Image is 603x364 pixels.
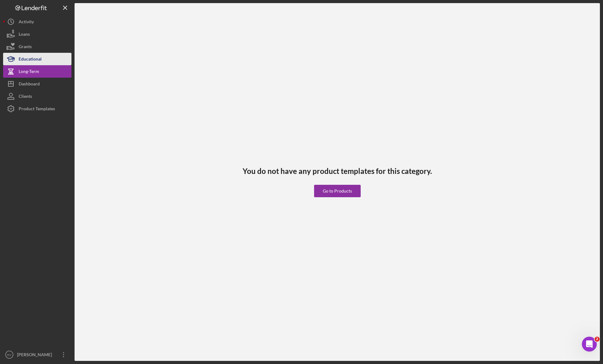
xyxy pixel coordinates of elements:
button: Grants [3,40,71,53]
textarea: Message… [5,185,119,196]
div: [PERSON_NAME] [16,348,56,362]
button: Clients [3,90,71,102]
button: Loans [3,28,71,40]
span: More in the Help Center [43,43,102,48]
button: Start recording [39,198,44,203]
div: Loans [19,28,30,42]
button: Go to Products [314,185,361,197]
button: Activity [3,16,71,28]
div: Best, [10,119,97,125]
div: Hi [PERSON_NAME],I'm so sorry that you are experiencing the issue! Can you let me know which shee... [5,73,102,135]
a: Go to Products [314,175,361,197]
button: Upload attachment [30,198,34,203]
text: EV [7,353,11,357]
div: Long-Term [19,65,39,79]
p: Active 12h ago [30,8,60,14]
div: Educational [19,53,42,67]
b: [PERSON_NAME] [27,61,62,65]
button: EV[PERSON_NAME] [3,348,71,361]
h1: [PERSON_NAME] [30,3,71,8]
h3: You do not have any product templates for this category. [243,167,432,175]
div: Hi [PERSON_NAME], [10,77,97,83]
div: Ellie says… [5,140,119,165]
div: Go to Products [323,185,352,197]
button: Product Templates [3,102,71,115]
div: Grants [19,40,32,54]
div: Thank you, [PERSON_NAME]. I am reporting this to our product team. Appreciate your patience! [10,169,97,187]
div: Hi [PERSON_NAME], thanks for your message. Yes - the "Credit Memo" tab. [27,144,114,156]
div: Close [109,2,120,14]
div: Thank you, [PERSON_NAME]. I am reporting this to our product team. Appreciate your patience! [5,165,102,191]
div: I'm so sorry that you are experiencing the issue! Can you let me know which sheets tab you were w... [10,86,97,116]
button: Gif picker [20,198,25,203]
div: Product Templates [19,102,55,116]
button: Long-Term [3,65,71,78]
iframe: Intercom live chat [582,337,597,352]
button: Home [97,2,109,14]
span: 2 [595,337,600,342]
button: Educational [3,53,71,65]
div: Christina says… [5,73,119,140]
img: Profile image for Christina [19,60,25,66]
button: go back [4,2,16,14]
div: Edit a Client's Checklist [19,22,119,38]
img: Profile image for Christina [18,3,28,13]
div: Dashboard [19,78,40,92]
button: Emoji picker [10,198,15,203]
button: Dashboard [3,78,71,90]
a: More in the Help Center [19,38,119,53]
img: Profile image for Operator [5,41,15,51]
div: Clients [19,90,32,104]
div: [PERSON_NAME] [10,125,97,132]
strong: Edit a Client's Checklist [25,27,83,32]
div: Christina says… [5,165,119,204]
div: Hi [PERSON_NAME], thanks for your message. Yes - the "Credit Memo" tab. [22,140,119,160]
div: Christina says… [5,59,119,73]
div: Activity [19,16,34,30]
div: joined the conversation [27,60,106,66]
button: Send a message… [107,196,116,206]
